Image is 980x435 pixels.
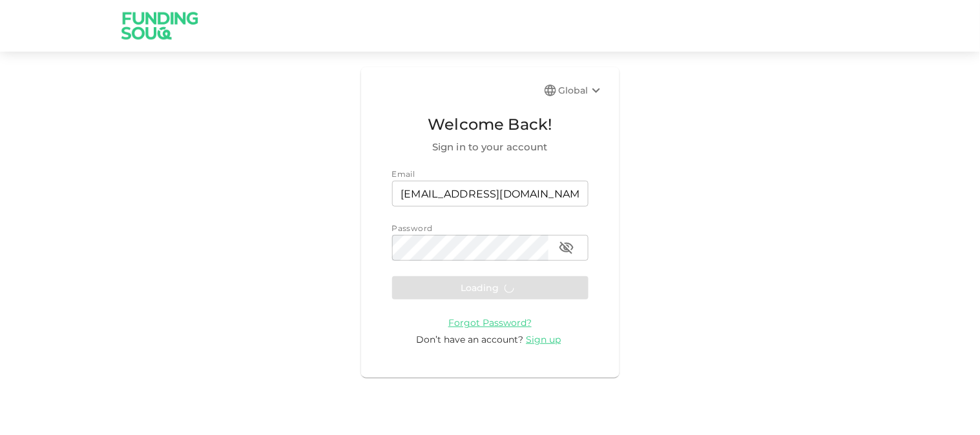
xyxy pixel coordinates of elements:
[559,83,604,98] div: Global
[448,316,532,329] a: Forgot Password?
[448,317,532,329] span: Forgot Password?
[392,235,548,261] input: password
[417,334,524,345] span: Don’t have an account?
[392,181,589,207] input: email
[526,334,561,345] span: Sign up
[392,169,415,179] span: Email
[392,139,589,155] span: Sign in to your account
[392,112,589,137] span: Welcome Back!
[392,223,433,233] span: Password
